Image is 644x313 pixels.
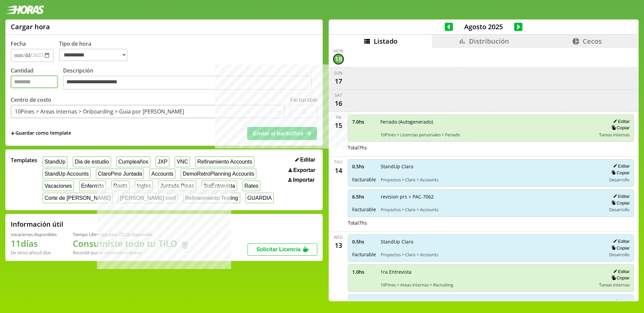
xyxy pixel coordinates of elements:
[183,193,240,203] button: Refinanmiento Testing
[380,269,595,275] span: 1ra Entrevista
[381,238,602,245] span: StandUp Claro
[247,127,317,140] button: Enviar al backoffice
[329,48,639,300] div: scrollable content
[293,177,315,183] span: Importar
[609,245,630,251] button: Copiar
[111,181,129,191] button: Roots
[43,169,91,179] button: StandUp Accounts
[175,156,190,167] button: VNC
[243,181,260,191] button: Rates
[195,156,254,167] button: Refinamiento Accounts
[256,247,301,252] span: Solicitar Licencia
[293,167,315,173] span: Exportar
[63,67,317,91] label: Descripción
[611,238,630,244] button: Editar
[300,157,315,163] span: Editar
[611,193,630,199] button: Editar
[381,193,602,200] span: revision prs + PAC-7062
[11,220,63,229] h2: Información útil
[333,240,344,251] div: 13
[73,237,190,250] h1: Consumiste todo tu TiLO 🍵
[333,54,344,64] div: 18
[381,163,602,170] span: StandUp Claro
[348,144,634,151] div: Total 7 hs
[334,234,343,240] div: Wed
[246,193,274,203] button: GUARDIA
[158,181,196,191] button: Juntada Pinas
[336,115,341,120] div: Fri
[374,37,397,46] span: Listado
[334,70,342,76] div: Sun
[293,156,317,163] button: Editar
[611,163,630,169] button: Editar
[333,48,343,54] div: Mon
[248,243,317,256] button: Solicitar Licencia
[335,92,342,98] div: Sat
[609,275,630,281] button: Copiar
[352,269,376,275] span: 1.0 hs
[286,167,317,174] button: Exportar
[129,250,142,256] b: Enero
[352,238,376,245] span: 0.5 hs
[380,282,595,288] span: 10Pines > Areas internas > Recruiting
[381,177,602,183] span: Proyectos > Claro > Accounts
[583,37,602,46] span: Cecos
[15,108,184,115] div: 10Pines > Areas internas > Onboarding > Guia por [PERSON_NAME]
[116,156,150,167] button: Cumpleaños
[11,67,63,91] label: Cantidad
[290,96,317,103] label: Facturable
[380,119,595,125] span: Feriado (Autogenerado)
[609,177,630,183] span: Desarrollo
[611,299,630,304] button: Editar
[352,163,376,170] span: 0.5 hs
[73,231,190,237] div: Tiempo Libre Optativo (TiLO) disponible
[352,176,376,183] span: Facturable
[149,169,175,179] button: Accounts
[381,299,602,305] span: Refi express + PAC-7062
[352,193,376,200] span: 6.5 hs
[453,22,514,31] span: Agosto 2025
[611,119,630,124] button: Editar
[11,250,57,256] div: De otros años: 0 días
[381,207,602,213] span: Proyectos > Claro > Accounts
[11,96,51,103] label: Centro de costo
[599,282,630,288] span: Tareas internas
[63,76,312,90] textarea: Descripción
[609,200,630,206] button: Copiar
[11,130,71,137] span: +Guardar como template
[59,49,127,61] select: Tipo de hora
[118,193,178,203] button: [PERSON_NAME] conf
[611,269,630,274] button: Editar
[59,40,133,62] label: Tipo de hora
[202,181,237,191] button: 3raEntrevista
[11,130,15,137] span: +
[73,250,190,256] div: Recordá que se renuevan en
[43,181,74,191] button: Vacaciones
[96,169,144,179] button: ClaroPino Juntada
[11,22,50,31] h1: Cargar hora
[11,76,58,88] input: Cantidad
[381,252,602,258] span: Proyectos > Claro > Accounts
[253,131,303,136] span: Enviar al backoffice
[333,165,344,176] div: 14
[73,156,111,167] button: Dia de estudio
[11,231,57,237] div: Vacaciones disponibles
[156,156,169,167] button: JXP
[352,299,376,305] span: 6.5 hs
[333,98,344,109] div: 16
[352,206,376,213] span: Facturable
[609,207,630,213] span: Desarrollo
[11,40,26,47] label: Fecha
[333,120,344,131] div: 15
[79,181,106,191] button: Enfermita
[43,156,67,167] button: StandUp
[5,5,44,14] img: logotipo
[599,132,630,138] span: Tareas internas
[333,76,344,87] div: 17
[609,125,630,131] button: Copiar
[43,193,113,203] button: Corte de [PERSON_NAME]
[135,181,153,191] button: Ingles
[334,159,342,165] div: Thu
[352,251,376,258] span: Facturable
[609,170,630,176] button: Copiar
